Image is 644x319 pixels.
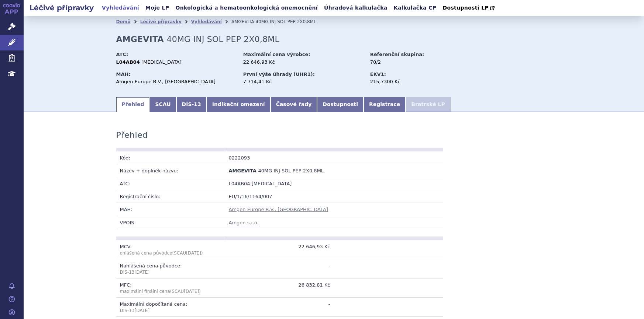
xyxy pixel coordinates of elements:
td: - [225,297,334,316]
a: Dostupnosti LP [440,3,498,13]
span: 40MG INJ SOL PEP 2X0,8ML [256,19,316,24]
span: L04AB04 [229,181,250,186]
a: DIS-13 [176,97,207,112]
span: AMGEVITA [231,19,254,24]
strong: Referenční skupina: [370,52,424,57]
a: SCAU [149,97,176,112]
span: [DATE] [184,289,199,294]
div: 70/2 [370,59,453,66]
span: 40MG INJ SOL PEP 2X0,8ML [258,168,324,173]
td: VPOIS: [116,216,225,229]
span: [MEDICAL_DATA] [252,181,292,186]
span: (SCAU ) [120,250,203,256]
a: Indikační omezení [207,97,271,112]
a: Léčivé přípravky [140,19,182,24]
h3: Přehled [116,130,148,140]
div: Amgen Europe B.V., [GEOGRAPHIC_DATA] [116,78,236,85]
div: 7 714,41 Kč [243,78,363,85]
strong: První výše úhrady (UHR1): [243,71,315,77]
td: EU/1/16/1164/007 [225,190,443,203]
td: 22 646,93 Kč [225,240,334,259]
span: [DATE] [186,250,201,256]
a: Časové řady [271,97,317,112]
strong: AMGEVITA [116,35,164,44]
a: Domů [116,19,131,24]
td: Nahlášená cena původce: [116,259,225,278]
a: Kalkulačka CP [392,3,439,13]
h2: Léčivé přípravky [24,3,100,13]
span: [MEDICAL_DATA] [141,59,182,65]
strong: ATC: [116,52,128,57]
td: ATC: [116,177,225,190]
p: DIS-13 [120,269,221,276]
strong: Maximální cena výrobce: [243,52,310,57]
a: Registrace [364,97,406,112]
a: Dostupnosti [317,97,364,112]
td: - [225,259,334,278]
strong: EKV1: [370,71,386,77]
span: AMGEVITA [229,168,256,173]
a: Onkologická a hematoonkologická onemocnění [173,3,320,13]
div: 215,7300 Kč [370,78,453,85]
div: 22 646,93 Kč [243,59,363,66]
span: [DATE] [135,308,150,313]
td: Kód: [116,151,225,164]
td: Název + doplněk názvu: [116,164,225,177]
p: DIS-13 [120,308,221,314]
a: Moje LP [143,3,171,13]
a: Přehled [116,97,150,112]
a: Amgen s.r.o. [229,220,259,225]
p: maximální finální cena [120,288,221,295]
a: Vyhledávání [100,3,141,13]
td: 0222093 [225,151,334,164]
a: Úhradová kalkulačka [322,3,390,13]
td: 26 832,81 Kč [225,278,334,297]
a: Amgen Europe B.V., [GEOGRAPHIC_DATA] [229,207,328,212]
span: [DATE] [135,270,150,275]
td: Registrační číslo: [116,190,225,203]
span: (SCAU ) [170,289,201,294]
a: Vyhledávání [191,19,222,24]
strong: MAH: [116,71,131,77]
td: MAH: [116,203,225,216]
td: MFC: [116,278,225,297]
strong: L04AB04 [116,59,140,65]
span: Dostupnosti LP [442,5,489,11]
td: MCV: [116,240,225,259]
span: ohlášená cena původce [120,250,172,256]
td: Maximální dopočítaná cena: [116,297,225,316]
span: 40MG INJ SOL PEP 2X0,8ML [167,35,280,44]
